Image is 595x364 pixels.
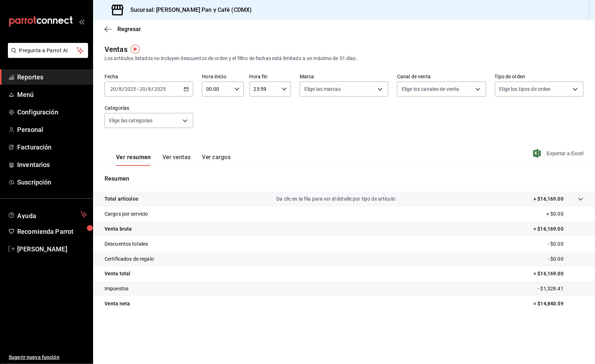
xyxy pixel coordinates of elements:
span: / [152,86,154,92]
input: -- [118,86,122,92]
p: Venta neta [105,300,130,308]
h3: Sucursal: [PERSON_NAME] Pan y Café (CDMX) [125,6,252,14]
button: Ver resumen [116,154,151,166]
label: Categorías [105,106,193,111]
span: Regresar [117,26,141,33]
p: Venta bruta [105,225,132,233]
p: + $0.00 [546,210,584,218]
p: Impuestos [105,285,129,292]
div: Los artículos listados no incluyen descuentos de orden y el filtro de fechas está limitado a un m... [105,55,584,62]
button: Exportar a Excel [534,149,584,158]
p: - $0.00 [548,255,584,263]
span: Recomienda Parrot [17,227,87,236]
label: Marca [300,74,388,79]
span: Configuración [17,107,87,117]
label: Hora fin [250,74,291,79]
span: Menú [17,90,87,99]
button: Regresar [105,26,141,33]
span: Elige las categorías [109,117,153,124]
label: Tipo de orden [495,74,584,79]
button: open_drawer_menu [79,19,84,24]
p: = $16,169.00 [533,270,584,277]
span: - [137,86,139,92]
input: ---- [154,86,166,92]
span: Inventarios [17,160,87,169]
div: Ventas [105,44,127,55]
span: Ayuda [17,210,78,219]
p: Cargos por servicio [105,210,148,218]
span: Elige las marcas [304,85,341,93]
span: Reportes [17,72,87,82]
span: Pregunta a Parrot AI [19,47,77,54]
img: Tooltip marker [131,45,140,54]
span: Elige los tipos de orden [499,85,551,93]
label: Fecha [105,74,193,79]
p: = $14,840.59 [533,300,584,308]
button: Ver cargos [202,154,231,166]
p: = $16,169.00 [533,225,584,233]
button: Ver ventas [163,154,191,166]
input: -- [110,86,116,92]
span: Facturación [17,142,87,152]
label: Canal de venta [397,74,486,79]
span: / [116,86,118,92]
button: Pregunta a Parrot AI [8,43,88,58]
p: Da clic en la fila para ver el detalle por tipo de artículo [276,195,395,203]
span: Personal [17,125,87,134]
a: Pregunta a Parrot AI [5,52,88,59]
div: navigation tabs [116,154,231,166]
p: Total artículos [105,195,138,203]
span: Sugerir nueva función [9,354,87,361]
input: ---- [124,86,136,92]
span: / [146,86,148,92]
span: / [122,86,124,92]
input: -- [148,86,152,92]
p: Resumen [105,174,584,183]
span: Elige los canales de venta [402,85,459,93]
p: + $16,169.00 [533,195,563,203]
p: Certificados de regalo [105,255,154,263]
span: Suscripción [17,177,87,187]
input: -- [139,86,146,92]
label: Hora inicio [202,74,243,79]
span: [PERSON_NAME] [17,244,87,254]
p: - $0.00 [548,240,584,248]
p: Venta total [105,270,130,277]
p: - $1,328.41 [538,285,584,292]
p: Descuentos totales [105,240,148,248]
